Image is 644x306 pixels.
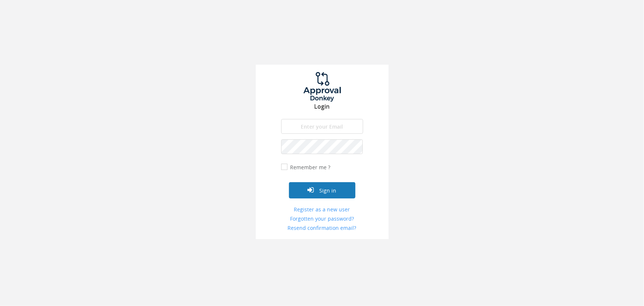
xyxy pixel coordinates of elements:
a: Register as a new user [281,206,363,213]
a: Forgotten your password? [281,215,363,222]
img: logo.png [295,72,350,102]
a: Resend confirmation email? [281,224,363,232]
h3: Login [256,103,389,110]
input: Enter your Email [281,119,363,134]
button: Sign in [289,182,355,198]
label: Remember me ? [289,164,331,171]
